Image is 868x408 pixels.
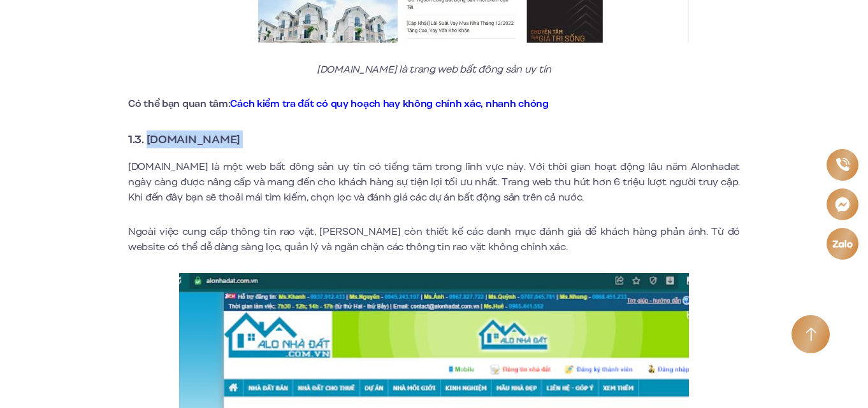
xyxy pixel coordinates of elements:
img: Zalo icon [832,239,853,248]
a: Cách kiểm tra đất có quy hoạch hay không chính xác, nhanh chóng [230,97,548,111]
img: Phone icon [835,157,850,172]
p: Ngoài việc cung cấp thông tin rao vặt, [PERSON_NAME] còn thiết kế các danh mục đánh giá để khách ... [128,224,740,255]
strong: Có thể bạn quan tâm: [128,97,549,111]
em: [DOMAIN_NAME] là trang web bất đông sản uy tín [317,62,551,76]
strong: 1.3. [DOMAIN_NAME] [128,131,240,148]
img: Arrow icon [806,327,816,342]
img: Messenger icon [834,196,851,213]
p: [DOMAIN_NAME] là một web bất đông sản uy tín có tiếng tăm trong lĩnh vực này. Với thời gian hoạt ... [128,159,740,205]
